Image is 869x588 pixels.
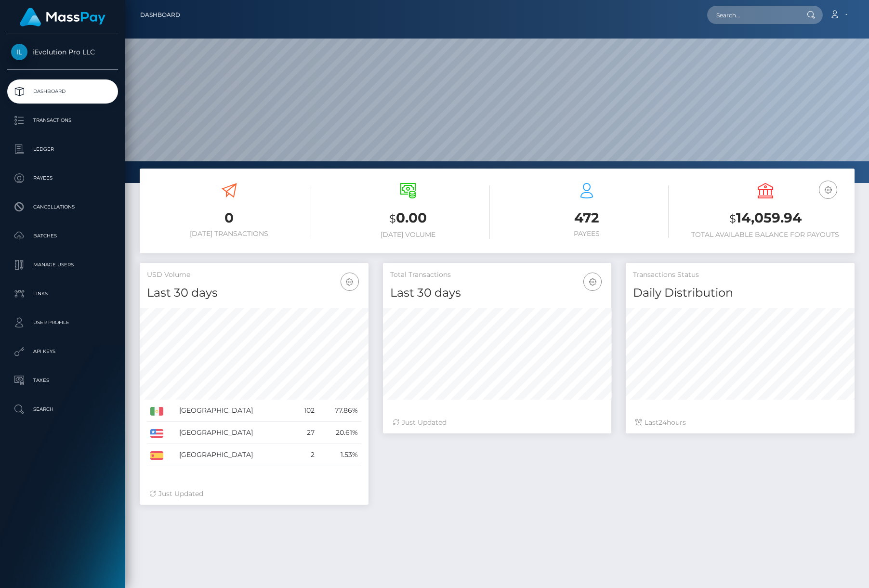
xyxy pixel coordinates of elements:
td: [GEOGRAPHIC_DATA] [176,444,293,466]
a: Cancellations [7,195,118,219]
td: [GEOGRAPHIC_DATA] [176,400,293,422]
p: Transactions [11,113,114,128]
h6: [DATE] Volume [326,231,490,239]
h3: 0.00 [326,209,490,228]
p: Search [11,402,114,417]
a: Batches [7,224,118,248]
p: Links [11,287,114,301]
p: Batches [11,229,114,243]
h3: 0 [147,209,311,227]
a: Transactions [7,108,118,132]
small: $ [729,212,736,225]
img: ES.png [150,451,163,460]
img: MassPay Logo [20,8,105,26]
a: Search [7,397,118,421]
p: Cancellations [11,200,114,214]
a: User Profile [7,311,118,335]
h3: 14,059.94 [683,209,847,228]
h5: USD Volume [147,270,361,280]
td: 2 [292,444,317,466]
img: iEvolution Pro LLC [11,44,27,60]
p: Manage Users [11,258,114,272]
span: iEvolution Pro LLC [7,48,118,56]
h4: Daily Distribution [633,285,847,301]
h5: Total Transactions [390,270,605,280]
small: $ [389,212,396,225]
td: 1.53% [318,444,361,466]
a: Manage Users [7,253,118,277]
p: Taxes [11,373,114,388]
a: Payees [7,166,118,190]
a: Dashboard [140,5,180,25]
p: Ledger [11,142,114,157]
p: User Profile [11,315,114,330]
input: Search... [707,6,798,24]
td: 102 [292,400,317,422]
td: 77.86% [318,400,361,422]
img: MX.png [150,407,163,416]
p: API Keys [11,344,114,359]
h3: 472 [504,209,669,227]
a: Ledger [7,137,118,161]
div: Just Updated [149,489,359,499]
p: Payees [11,171,114,185]
h6: Payees [504,230,669,238]
td: [GEOGRAPHIC_DATA] [176,422,293,444]
div: Just Updated [393,418,602,428]
img: US.png [150,429,163,438]
a: Taxes [7,368,118,392]
td: 20.61% [318,422,361,444]
h4: Last 30 days [147,285,361,301]
h5: Transactions Status [633,270,847,280]
h4: Last 30 days [390,285,605,301]
a: API Keys [7,340,118,364]
span: 24 [658,418,667,427]
td: 27 [292,422,317,444]
a: Links [7,282,118,306]
h6: [DATE] Transactions [147,230,311,238]
h6: Total Available Balance for Payouts [683,231,847,239]
p: Dashboard [11,84,114,99]
div: Last hours [635,418,845,428]
a: Dashboard [7,79,118,104]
